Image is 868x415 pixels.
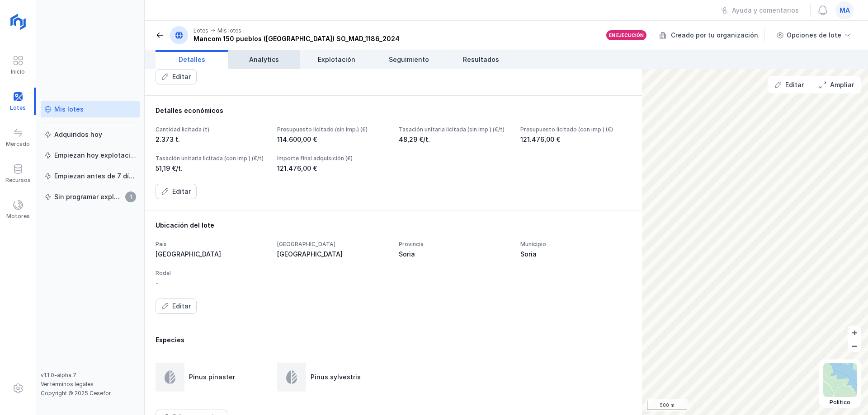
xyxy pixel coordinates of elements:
button: Editar [156,184,197,199]
span: Seguimiento [389,55,429,64]
div: Rodal [156,270,266,277]
div: Editar [172,302,191,311]
div: País [156,241,266,248]
a: Detalles [156,50,228,69]
button: Editar [769,77,810,93]
div: Soria [520,250,631,259]
div: Mis lotes [54,105,84,114]
div: 121.476,00 € [277,164,388,173]
img: political.webp [823,363,857,397]
button: – [848,339,861,352]
div: Editar [172,187,191,196]
a: Ver términos legales [41,381,94,387]
div: Adquiridos hoy [54,130,102,139]
div: Copyright © 2025 Cesefor [41,390,140,397]
div: Empiezan hoy explotación [54,151,136,160]
div: Provincia [399,241,509,248]
a: Adquiridos hoy [41,126,140,143]
button: Editar [156,69,197,84]
div: Motores [6,213,30,220]
span: Detalles [179,55,205,64]
div: Político [823,399,857,406]
span: ma [840,6,850,15]
div: 114.600,00 € [277,135,388,144]
img: logoRight.svg [7,10,29,33]
div: Sin programar explotación [54,192,123,201]
div: Pinus pinaster [189,373,235,382]
div: [GEOGRAPHIC_DATA] [277,250,388,259]
div: Editar [785,80,804,89]
div: Creado por tu organización [659,28,766,42]
button: Ayuda y comentarios [715,3,805,18]
div: Pinus sylvestris [311,373,361,382]
div: 2.373 t. [156,135,266,144]
div: Soria [399,250,509,259]
div: En ejecución [609,32,644,38]
div: Cantidad licitada (t) [156,126,266,133]
span: Resultados [463,55,499,64]
div: Ampliar [830,80,854,89]
div: 48,29 €/t. [399,135,509,144]
button: + [848,326,861,339]
div: Municipio [520,241,631,248]
div: 51,19 €/t. [156,164,266,173]
div: Mercado [6,140,30,148]
div: Tasación unitaria licitada (con imp.) (€/t) [156,155,266,162]
div: Especies [156,336,631,345]
div: Detalles económicos [156,106,631,115]
a: Empiezan antes de 7 días [41,168,140,184]
div: 121.476,00 € [520,135,631,144]
div: Empiezan antes de 7 días [54,172,136,181]
div: Ayuda y comentarios [732,6,799,15]
span: Analytics [249,55,279,64]
a: Mis lotes [41,101,140,117]
div: - [156,279,159,288]
div: Presupuesto licitado (con imp.) (€) [520,126,631,133]
div: [GEOGRAPHIC_DATA] [277,241,388,248]
div: [GEOGRAPHIC_DATA] [156,250,266,259]
div: Lotes [193,27,208,34]
div: v1.1.0-alpha.7 [41,372,140,379]
a: Analytics [228,50,300,69]
a: Resultados [445,50,517,69]
div: Inicio [11,68,25,75]
div: Editar [172,72,191,81]
button: Ampliar [813,77,860,93]
div: Presupuesto licitado (sin imp.) (€) [277,126,388,133]
div: Recursos [5,177,31,184]
a: Sin programar explotación1 [41,189,140,205]
span: 1 [125,191,136,202]
span: Explotación [318,55,355,64]
div: Mis lotes [217,27,241,34]
a: Empiezan hoy explotación [41,147,140,163]
div: Ubicación del lote [156,221,631,230]
div: Opciones de lote [787,31,841,40]
div: Importe final adquisición (€) [277,155,388,162]
a: Explotación [300,50,373,69]
button: Editar [156,298,197,314]
a: Seguimiento [373,50,445,69]
div: Tasación unitaria licitada (sin imp.) (€/t) [399,126,509,133]
div: Mancom 150 pueblos ([GEOGRAPHIC_DATA]) SO_MAD_1186_2024 [193,34,400,43]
